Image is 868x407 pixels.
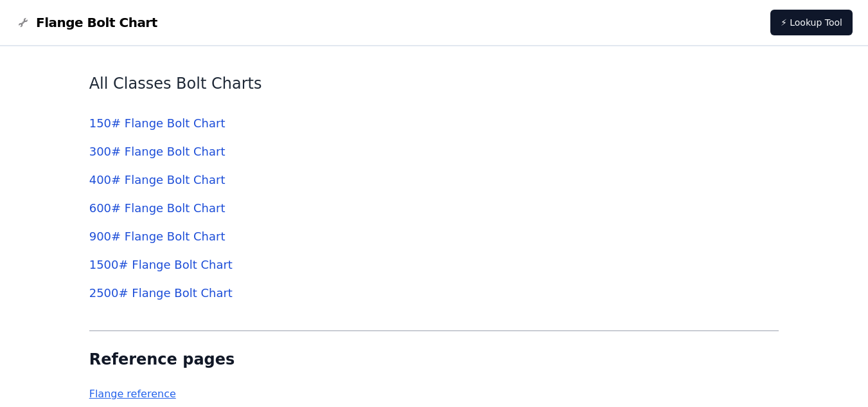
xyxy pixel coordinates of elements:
h2: Reference pages [89,349,515,370]
a: Flange reference [89,388,176,400]
span: Flange Bolt Chart [36,14,157,32]
img: Flange Bolt Chart Logo [15,15,31,30]
a: 900# Flange Bolt Chart [89,230,226,243]
a: 2500# Flange Bolt Chart [89,286,233,300]
a: All Classes Bolt Charts [89,75,262,93]
a: 300# Flange Bolt Chart [89,145,226,158]
a: 400# Flange Bolt Chart [89,173,226,186]
a: 600# Flange Bolt Chart [89,201,226,215]
a: Flange Bolt Chart LogoFlange Bolt Chart [15,14,157,32]
a: 1500# Flange Bolt Chart [89,258,233,271]
a: ⚡ Lookup Tool [770,10,853,35]
a: 150# Flange Bolt Chart [89,116,226,130]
